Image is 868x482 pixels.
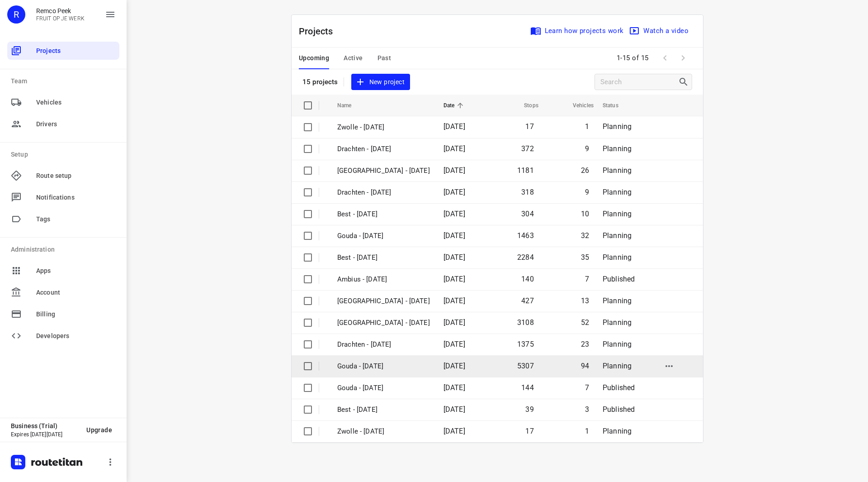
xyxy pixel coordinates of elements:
span: Projects [36,46,116,56]
p: Drachten - Monday [337,339,430,350]
p: Best - Tuesday [337,209,430,220]
div: Drivers [7,115,119,133]
span: 39 [525,405,533,414]
span: Planning [603,144,632,153]
span: Planning [603,296,632,305]
span: Date [443,100,467,111]
span: [DATE] [443,210,465,218]
p: Expires [DATE][DATE] [11,431,79,438]
span: Planning [603,231,632,240]
button: New project [351,74,410,91]
span: [DATE] [443,231,465,240]
div: Account [7,283,119,301]
span: Previous Page [656,49,674,67]
span: 35 [581,253,589,262]
span: 3108 [517,318,534,327]
span: 7 [585,383,589,392]
p: Administration [11,245,119,254]
span: [DATE] [443,296,465,305]
span: 372 [521,144,534,153]
span: [DATE] [443,318,465,327]
span: Planning [603,340,632,348]
div: R [7,5,25,24]
span: Account [36,288,116,297]
span: Apps [36,266,116,276]
span: Next Page [674,49,692,67]
span: Planning [603,122,632,131]
p: [GEOGRAPHIC_DATA] - [DATE] [337,296,430,306]
span: [DATE] [443,405,465,414]
div: Billing [7,305,119,323]
span: Published [603,383,635,392]
span: 52 [581,318,589,327]
span: Developers [36,331,116,341]
span: 1 [585,427,589,435]
span: 17 [525,122,533,131]
span: Notifications [36,193,116,202]
p: Ambius - [DATE] [337,274,430,285]
p: Best - Friday [337,405,430,415]
span: 13 [581,296,589,305]
span: Active [344,52,363,64]
p: Business (Trial) [11,422,79,430]
div: Tags [7,210,119,228]
p: Zwolle - Friday [337,122,430,133]
button: Upgrade [79,422,119,438]
span: Vehicles [561,100,594,111]
div: Notifications [7,188,119,206]
span: [DATE] [443,253,465,262]
span: Planning [603,253,632,262]
span: 304 [521,210,534,218]
span: [DATE] [443,340,465,348]
span: [DATE] [443,122,465,131]
span: 2284 [517,253,534,262]
span: Published [603,275,635,283]
span: 7 [585,275,589,283]
p: Setup [11,150,119,159]
p: Gouda - Friday [337,383,430,393]
span: Planning [603,427,632,435]
span: Name [337,100,363,111]
span: 1181 [517,166,534,175]
span: Tags [36,215,116,224]
span: 5307 [517,362,534,370]
span: 94 [581,362,589,370]
span: Published [603,405,635,414]
span: Upcoming [299,52,329,64]
span: 23 [581,340,589,348]
p: Remco Peek [36,7,85,14]
span: [DATE] [443,275,465,283]
span: [DATE] [443,144,465,153]
span: 427 [521,296,534,305]
p: Zwolle - Wednesday [337,166,430,176]
input: Search projects [600,75,678,89]
span: [DATE] [443,166,465,175]
span: 32 [581,231,589,240]
span: 9 [585,144,589,153]
div: Apps [7,262,119,280]
span: 9 [585,188,589,196]
span: [DATE] [443,362,465,370]
p: Team [11,76,119,86]
span: Planning [603,188,632,196]
p: FRUIT OP JE WERK [36,15,85,22]
p: Projects [299,24,340,38]
span: Route setup [36,171,116,181]
p: Drachten - Tuesday [337,187,430,198]
span: 1463 [517,231,534,240]
div: Search [678,76,692,87]
p: Zwolle - Friday [337,426,430,437]
span: 1 [585,122,589,131]
span: Past [377,52,392,64]
span: Drivers [36,119,116,129]
span: Vehicles [36,98,116,107]
p: 15 projects [302,78,338,86]
div: Developers [7,327,119,345]
span: 318 [521,188,534,196]
p: Best - [DATE] [337,253,430,263]
div: Route setup [7,167,119,185]
span: 26 [581,166,589,175]
span: [DATE] [443,383,465,392]
span: New project [357,76,405,88]
span: 17 [525,427,533,435]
